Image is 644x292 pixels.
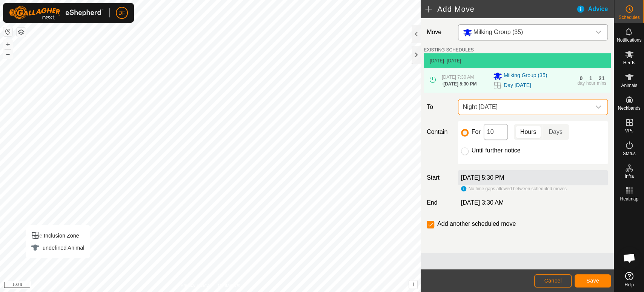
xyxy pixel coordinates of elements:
div: Advice [576,5,614,14]
span: No time gaps allowed between scheduled moves [469,186,567,191]
button: Cancel [534,274,572,287]
span: Status [622,151,635,156]
div: dropdown trigger [591,99,606,115]
span: Hours [520,127,536,137]
a: Privacy Policy [180,282,209,289]
div: 0 [579,76,583,81]
button: + [3,40,12,49]
div: day [577,81,584,85]
span: Notifications [617,38,641,42]
a: Help [614,269,644,290]
span: Neckbands [618,106,640,110]
span: Milking Group (35) [473,29,523,35]
label: [DATE] 5:30 PM [461,174,504,181]
div: mins [597,81,606,85]
div: Open chat [618,247,641,269]
div: 1 [589,76,592,81]
span: Help [624,283,634,287]
div: Inclusion Zone [31,231,84,240]
span: Animals [621,83,637,88]
div: 21 [599,76,605,81]
span: VPs [625,129,633,133]
span: Milking Group [460,25,591,40]
span: DF [118,9,126,17]
label: Until further notice [472,148,521,154]
label: For [472,129,481,135]
label: Move [424,24,455,40]
span: [DATE] 3:30 AM [461,199,504,206]
label: Contain [424,127,455,137]
h2: Add Move [425,5,576,14]
span: Night Sept 21 [460,99,591,115]
span: Heatmap [620,197,638,201]
div: - [442,81,476,87]
label: EXISTING SCHEDULES [424,47,474,53]
a: Contact Us [218,282,240,289]
label: To [424,99,455,115]
span: i [412,281,414,287]
button: Save [575,274,611,287]
span: Days [549,127,562,137]
img: Gallagher Logo [9,6,103,20]
span: Milking Group (35) [504,71,547,81]
span: Cancel [544,278,562,284]
a: Day [DATE] [504,81,531,89]
button: – [3,50,12,59]
span: - [DATE] [444,58,461,64]
span: [DATE] 7:30 AM [442,75,474,80]
button: Map Layers [17,28,26,37]
span: Herds [623,61,635,65]
button: i [409,280,417,289]
label: End [424,198,455,207]
div: hour [586,81,595,85]
span: [DATE] [430,58,444,64]
label: Add another scheduled move [437,221,516,227]
span: Infra [624,174,633,179]
span: Save [586,278,599,284]
div: dropdown trigger [591,25,606,40]
button: Reset Map [3,27,12,36]
span: Schedules [618,15,639,20]
div: undefined Animal [31,243,84,252]
span: [DATE] 5:30 PM [443,81,476,87]
label: Start [424,173,455,182]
